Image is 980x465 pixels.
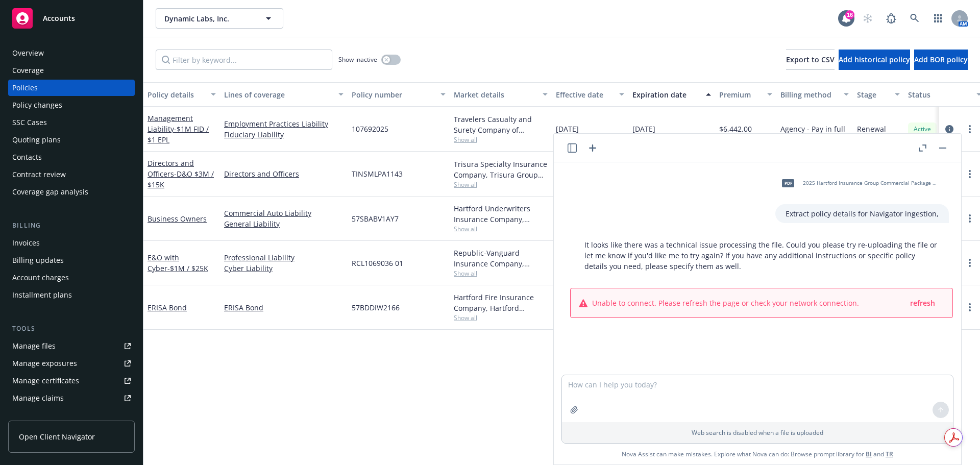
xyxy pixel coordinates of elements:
div: Contract review [12,166,66,183]
span: Add historical policy [839,55,910,64]
a: more [964,257,976,269]
a: Overview [8,45,135,61]
a: circleInformation [943,123,955,135]
div: Market details [454,89,536,100]
span: Nova Assist can make mistakes. Explore what Nova can do: Browse prompt library for and [622,444,893,464]
span: Show all [454,313,548,322]
a: Coverage gap analysis [8,184,135,200]
a: General Liability [224,218,344,229]
button: Expiration date [628,82,715,107]
button: Billing method [776,82,853,107]
div: Coverage [12,62,44,79]
span: [DATE] [632,124,655,134]
p: It looks like there was a technical issue processing the file. Could you please try re-uploading ... [584,239,939,272]
button: Policy details [143,82,220,107]
div: Republic-Vanguard Insurance Company, AmTrust Financial Services, RT Specialty Insurance Services,... [454,248,548,269]
span: Show all [454,269,548,278]
div: Policy changes [12,97,62,113]
div: SSC Cases [12,114,47,131]
button: Market details [450,82,552,107]
span: Unable to connect. Please refresh the page or check your network connection. [592,298,859,308]
a: Business Owners [148,214,207,224]
span: - $1M FID / $1 EPL [148,124,209,144]
a: Accounts [8,4,135,33]
a: Manage exposures [8,355,135,372]
a: more [964,301,976,313]
a: Report a Bug [881,8,901,29]
a: Policies [8,80,135,96]
div: Installment plans [12,287,72,303]
button: Premium [715,82,776,107]
span: [DATE] [556,124,579,134]
a: Billing updates [8,252,135,268]
div: Manage claims [12,390,64,406]
a: Coverage [8,62,135,79]
div: Quoting plans [12,132,61,148]
span: Open Client Navigator [19,431,95,442]
a: ERISA Bond [148,303,187,312]
div: Effective date [556,89,613,100]
div: Expiration date [632,89,700,100]
span: $6,442.00 [719,124,752,134]
a: ERISA Bond [224,302,344,313]
a: Manage files [8,338,135,354]
span: RCL1069036 01 [352,258,403,268]
button: Effective date [552,82,628,107]
span: TINSMLPA1143 [352,168,403,179]
a: Search [904,8,925,29]
a: more [964,123,976,135]
button: Export to CSV [786,50,835,70]
div: Billing [8,221,135,231]
button: Dynamic Labs, Inc. [156,8,283,29]
a: Contract review [8,166,135,183]
div: Billing method [780,89,838,100]
a: Cyber Liability [224,263,344,274]
div: Billing updates [12,252,64,268]
div: Lines of coverage [224,89,332,100]
span: pdf [782,179,794,187]
a: Manage certificates [8,373,135,389]
button: Lines of coverage [220,82,348,107]
a: Policy changes [8,97,135,113]
span: 2025 Hartford Insurance Group Commercial Package Policy (2).pdf [803,180,937,186]
div: Manage certificates [12,373,79,389]
span: Accounts [43,14,75,22]
div: Premium [719,89,761,100]
span: Show inactive [338,55,377,64]
div: Travelers Casualty and Surety Company of America, Travelers Insurance, RT Specialty Insurance Ser... [454,114,548,135]
div: Invoices [12,235,40,251]
span: - D&O $3M / $15K [148,169,214,189]
span: Export to CSV [786,55,835,64]
span: Renewal [857,124,886,134]
span: Add BOR policy [914,55,968,64]
div: Manage exposures [12,355,77,372]
div: Status [908,89,970,100]
div: Stage [857,89,889,100]
div: Contacts [12,149,42,165]
a: more [964,168,976,180]
span: Dynamic Labs, Inc. [164,13,253,24]
a: Fiduciary Liability [224,129,344,140]
div: Hartford Underwriters Insurance Company, Hartford Insurance Group [454,203,548,225]
a: BI [866,450,872,458]
a: Professional Liability [224,252,344,263]
span: refresh [910,298,935,308]
a: E&O with Cyber [148,253,208,273]
a: Employment Practices Liability [224,118,344,129]
a: Directors and Officers [148,158,214,189]
div: Policy details [148,89,205,100]
span: 107692025 [352,124,388,134]
button: refresh [909,297,936,309]
div: Manage files [12,338,56,354]
span: Show all [454,180,548,189]
a: Installment plans [8,287,135,303]
button: Stage [853,82,904,107]
span: 57SBABV1AY7 [352,213,399,224]
a: Quoting plans [8,132,135,148]
a: TR [886,450,893,458]
a: Management Liability [148,113,209,144]
a: Commercial Auto Liability [224,208,344,218]
div: 16 [845,10,854,19]
div: Policies [12,80,38,96]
